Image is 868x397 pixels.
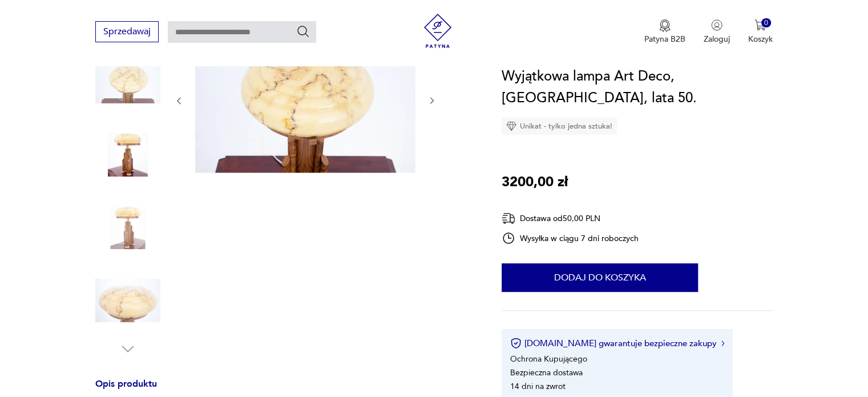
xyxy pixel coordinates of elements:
[502,171,568,193] p: 3200,00 zł
[296,25,310,38] button: Szukaj
[761,18,771,28] div: 0
[510,354,587,364] li: Ochrona Kupującego
[502,118,617,135] div: Unikat - tylko jedna sztuka!
[510,338,724,349] button: [DOMAIN_NAME] gwarantuje bezpieczne zakupy
[704,19,730,45] button: Zaloguj
[711,19,722,31] img: Ikonka użytkownika
[95,49,160,114] img: Zdjęcie produktu Wyjątkowa lampa Art Deco, Polska, lata 50.
[95,195,160,260] img: Zdjęcie produktu Wyjątkowa lampa Art Deco, Polska, lata 50.
[502,231,639,245] div: Wysyłka w ciągu 7 dni roboczych
[502,263,698,292] button: Dodaj do koszyka
[95,29,159,37] a: Sprzedawaj
[510,381,566,392] li: 14 dni na zwrot
[502,211,515,226] img: Ikona dostawy
[510,367,583,378] li: Bezpieczna dostawa
[502,66,773,109] h1: Wyjątkowa lampa Art Deco, [GEOGRAPHIC_DATA], lata 50.
[510,338,522,349] img: Ikona certyfikatu
[754,19,766,31] img: Ikona koszyka
[644,19,685,45] a: Ikona medaluPatyna B2B
[748,19,773,45] button: 0Koszyk
[644,34,685,45] p: Patyna B2B
[748,34,773,45] p: Koszyk
[95,21,159,42] button: Sprzedawaj
[704,34,730,45] p: Zaloguj
[195,26,415,173] img: Zdjęcie produktu Wyjątkowa lampa Art Deco, Polska, lata 50.
[95,122,160,187] img: Zdjęcie produktu Wyjątkowa lampa Art Deco, Polska, lata 50.
[506,121,516,131] img: Ikona diamentu
[721,340,725,346] img: Ikona strzałki w prawo
[502,211,639,226] div: Dostawa od 50,00 PLN
[95,268,160,333] img: Zdjęcie produktu Wyjątkowa lampa Art Deco, Polska, lata 50.
[644,19,685,45] button: Patyna B2B
[421,14,455,48] img: Patyna - sklep z meblami i dekoracjami vintage
[659,19,671,32] img: Ikona medalu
